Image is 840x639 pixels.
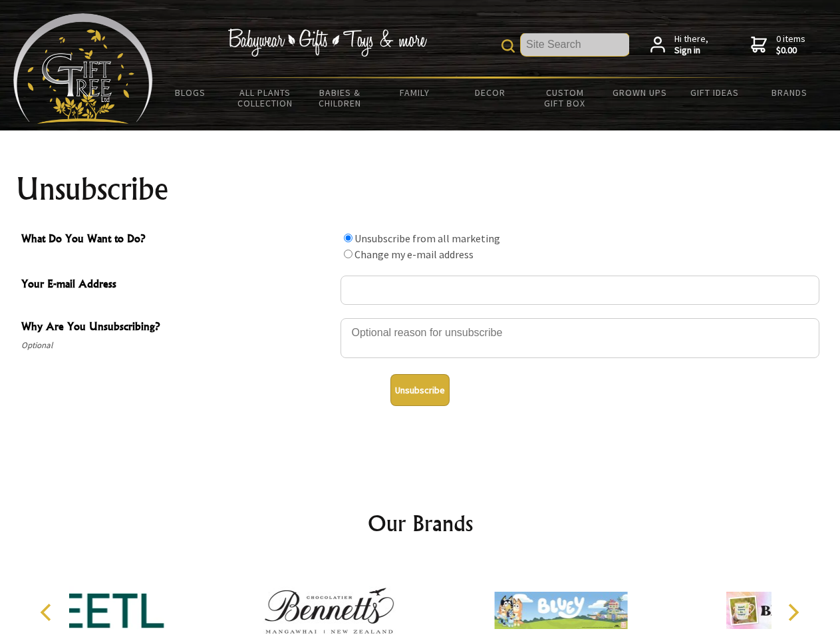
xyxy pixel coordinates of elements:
[354,248,474,261] label: Change my e-mail address
[227,29,427,57] img: Babywear - Gifts - Toys & more
[21,337,334,353] span: Optional
[228,79,303,117] a: All Plants Collection
[33,598,63,627] button: Previous
[677,79,752,106] a: Gift Ideas
[21,318,334,337] span: Why Are You Unsubscribing?
[27,507,814,539] h2: Our Brands
[778,598,807,627] button: Next
[16,173,825,205] h1: Unsubscribe
[341,276,819,305] input: Your E-mail Address
[452,79,527,106] a: Decor
[21,276,334,295] span: Your E-mail Address
[344,234,352,242] input: What Do You Want to Do?
[13,13,153,124] img: Babyware - Gifts - Toys and more...
[501,39,515,53] img: product search
[650,33,708,57] a: Hi there,Sign in
[378,79,453,106] a: Family
[751,33,805,57] a: 0 items$0.00
[153,79,228,106] a: BLOGS
[21,230,334,250] span: What Do You Want to Do?
[341,318,819,358] textarea: Why Are You Unsubscribing?
[776,45,805,57] strong: $0.00
[776,33,805,57] span: 0 items
[674,33,708,57] span: Hi there,
[752,79,827,106] a: Brands
[344,250,352,258] input: What Do You Want to Do?
[303,79,378,117] a: Babies & Children
[390,374,450,406] button: Unsubscribe
[602,79,677,106] a: Grown Ups
[674,45,708,57] strong: Sign in
[354,232,500,245] label: Unsubscribe from all marketing
[527,79,603,117] a: Custom Gift Box
[521,33,629,56] input: Site Search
